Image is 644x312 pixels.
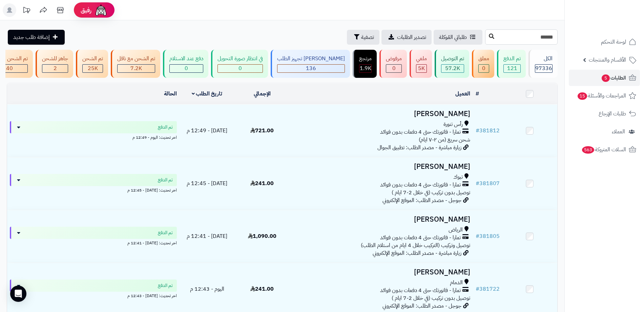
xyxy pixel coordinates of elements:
[581,145,626,154] span: السلات المتروكة
[360,64,371,72] span: 1.9K
[187,127,227,135] span: [DATE] - 12:49 م
[601,37,626,47] span: لوحة التحكم
[75,50,109,78] a: تم الشحن 25K
[94,3,108,17] img: ai-face.png
[445,64,460,72] span: 57.2K
[361,241,470,249] span: توصيل وتركيب (التركيب خلال 4 ايام من استلام الطلب)
[382,196,461,204] span: جوجل - مصدر الطلب: الموقع الإلكتروني
[187,179,227,187] span: [DATE] - 12:45 م
[418,64,425,72] span: 5K
[569,106,640,122] a: طلبات الإرجاع
[130,64,142,72] span: 7.2K
[10,239,177,246] div: اخر تحديث: [DATE] - 12:41 م
[292,110,470,118] h3: [PERSON_NAME]
[190,285,224,293] span: اليوم - 12:43 م
[416,55,427,63] div: ملغي
[471,50,496,78] a: معلق 0
[599,109,626,118] span: طلبات الإرجاع
[88,64,98,72] span: 25K
[507,64,517,72] span: 121
[569,88,640,104] a: المراجعات والأسئلة15
[478,55,489,63] div: معلق
[158,229,173,236] span: تم الدفع
[8,30,65,45] a: إضافة طلب جديد
[347,30,379,45] button: تصفية
[250,285,274,293] span: 241.00
[210,50,269,78] a: في انتظار صورة التحويل 0
[449,226,463,234] span: الرياض
[476,179,479,187] span: #
[433,50,471,78] a: تم التوصيل 57.2K
[238,64,242,72] span: 0
[306,64,316,72] span: 136
[476,285,479,293] span: #
[83,65,103,72] div: 24991
[10,292,177,299] div: اخر تحديث: [DATE] - 12:43 م
[277,65,345,72] div: 136
[42,55,68,63] div: جاهز للشحن
[373,249,461,257] span: زيارة مباشرة - مصدر الطلب: الموقع الإلكتروني
[416,65,427,72] div: 5009
[504,65,520,72] div: 121
[496,50,527,78] a: تم الدفع 121
[443,120,463,128] span: رأس تنورة
[192,90,223,98] a: تاريخ الطلب
[527,50,559,78] a: الكل97336
[218,65,263,72] div: 0
[3,64,13,72] span: 340
[380,234,461,242] span: تمارا - فاتورتك حتى 4 دفعات بدون فوائد
[392,188,470,197] span: توصيل بدون تركيب (في خلال 2-7 ايام )
[158,124,173,131] span: تم الدفع
[380,181,461,189] span: تمارا - فاتورتك حتى 4 دفعات بدون فوائد
[250,179,274,187] span: 241.00
[476,127,500,135] a: #381812
[582,146,594,154] span: 563
[601,73,626,83] span: الطلبات
[42,65,68,72] div: 2
[217,55,263,63] div: في انتظار صورة التحويل
[569,70,640,86] a: الطلبات5
[598,19,638,33] img: logo-2.png
[170,65,203,72] div: 0
[476,285,500,293] a: #381722
[10,133,177,140] div: اخر تحديث: اليوم - 12:49 م
[569,141,640,158] a: السلات المتروكة563
[439,33,467,41] span: طلباتي المُوكلة
[81,6,91,14] span: رفيق
[269,50,351,78] a: [PERSON_NAME] تجهيز الطلب 136
[419,136,470,144] span: شحن سريع (من ٢-٧ ايام)
[589,55,626,65] span: الأقسام والمنتجات
[162,50,210,78] a: دفع عند الاستلام 0
[248,232,276,240] span: 1,090.00
[479,65,489,72] div: 0
[569,124,640,140] a: العملاء
[441,65,464,72] div: 57187
[535,64,552,72] span: 97336
[118,65,155,72] div: 7222
[577,91,626,101] span: المراجعات والأسئلة
[377,143,461,152] span: زيارة مباشرة - مصدر الطلب: تطبيق الجوال
[382,302,461,310] span: جوجل - مصدر الطلب: الموقع الإلكتروني
[476,179,500,187] a: #381807
[397,33,426,41] span: تصدير الطلبات
[292,268,470,276] h3: [PERSON_NAME]
[18,3,35,19] a: تحديثات المنصة
[10,186,177,193] div: اخر تحديث: [DATE] - 12:45 م
[292,216,470,223] h3: [PERSON_NAME]
[392,294,470,302] span: توصيل بدون تركيب (في خلال 2-7 ايام )
[351,50,378,78] a: مرتجع 1.9K
[359,65,371,72] div: 1855
[254,90,271,98] a: الإجمالي
[450,279,463,287] span: الدمام
[408,50,433,78] a: ملغي 5K
[169,55,203,63] div: دفع عند الاستلام
[380,287,461,294] span: تمارا - فاتورتك حتى 4 دفعات بدون فوائد
[476,232,479,240] span: #
[381,30,432,45] a: تصدير الطلبات
[378,50,408,78] a: مرفوض 0
[54,64,57,72] span: 2
[476,127,479,135] span: #
[185,64,188,72] span: 0
[380,128,461,136] span: تمارا - فاتورتك حتى 4 دفعات بدون فوائد
[117,55,155,63] div: تم الشحن مع ناقل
